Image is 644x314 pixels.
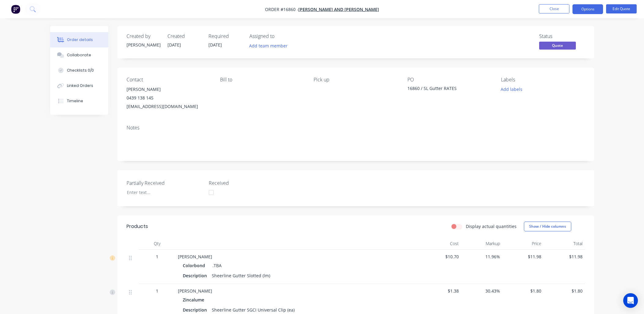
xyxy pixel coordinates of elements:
div: Zincalume [183,295,207,304]
span: [PERSON_NAME] [178,288,212,294]
a: [PERSON_NAME] and [PERSON_NAME] [298,6,379,12]
div: [PERSON_NAME] [127,85,210,94]
div: Sheerline Gutter Slotted (lm) [209,271,273,280]
button: Add labels [498,85,526,93]
span: $1.38 [422,288,459,294]
div: Contact [127,77,210,83]
div: Checklists 0/0 [67,68,94,73]
div: Created [167,33,201,39]
div: Qty [139,237,175,250]
div: Bill to [220,77,304,83]
span: $11.98 [546,253,583,260]
span: $1.80 [546,288,583,294]
span: 1 [156,253,158,260]
span: Order #16860 - [265,6,298,12]
button: Close [539,4,569,13]
div: Price [502,237,544,250]
div: PO [407,77,491,83]
div: Linked Orders [67,83,93,88]
div: Collaborate [67,52,91,58]
div: Timeline [67,98,83,104]
div: Markup [461,237,502,250]
div: [EMAIL_ADDRESS][DOMAIN_NAME] [127,102,210,111]
span: 30.43% [464,288,500,294]
div: Description [183,271,209,280]
div: .TBA [210,261,222,270]
button: Checklists 0/0 [50,63,108,78]
div: 16860 / SL Gutter RATES [407,85,484,94]
span: $10.70 [422,253,459,260]
button: Add team member [246,42,291,50]
div: Colorbond [183,261,208,270]
button: Add team member [249,42,291,50]
div: Required [208,33,242,39]
span: Quote [539,42,576,49]
span: [DATE] [208,42,222,48]
span: [DATE] [167,42,181,48]
img: Factory [11,5,20,14]
div: Pick up [314,77,397,83]
button: Collaborate [50,47,108,63]
div: Order details [67,37,93,43]
button: Order details [50,32,108,47]
span: $11.98 [505,253,541,260]
div: 0439 138 145 [127,94,210,102]
span: [PERSON_NAME] [178,254,212,260]
button: Linked Orders [50,78,108,93]
div: [PERSON_NAME]0439 138 145[EMAIL_ADDRESS][DOMAIN_NAME] [127,85,210,111]
div: [PERSON_NAME] [127,42,160,48]
label: Display actual quantities [466,223,517,230]
button: Edit Quote [606,4,637,13]
button: Options [572,4,603,14]
label: Received [209,179,285,187]
div: Products [127,223,148,230]
label: Partially Received [127,179,203,187]
div: Labels [501,77,585,83]
button: Timeline [50,93,108,109]
div: Cost [420,237,461,250]
button: Show / Hide columns [524,222,571,231]
div: Assigned to [249,33,311,39]
div: Status [539,33,585,39]
span: $1.80 [505,288,541,294]
div: Open Intercom Messenger [623,293,638,308]
div: Notes [127,125,585,131]
span: 11.96% [464,253,500,260]
div: Total [544,237,585,250]
div: Created by [127,33,160,39]
span: 1 [156,288,158,294]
